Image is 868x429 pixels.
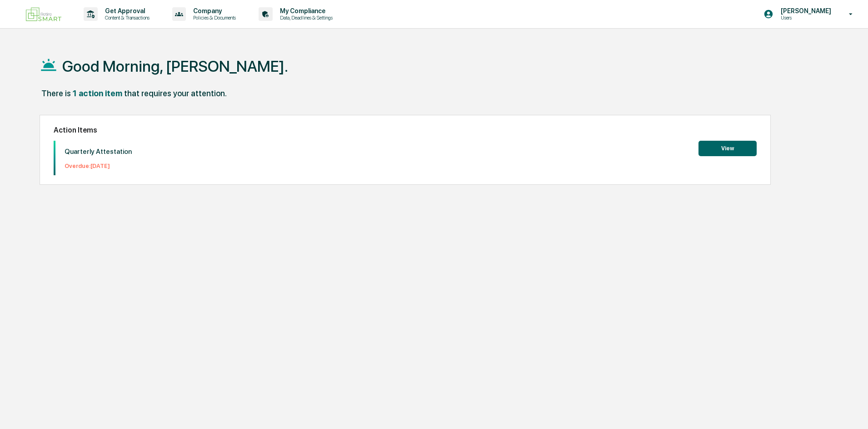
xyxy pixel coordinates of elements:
h1: Good Morning, [PERSON_NAME]. [62,57,288,75]
p: My Compliance [273,7,337,15]
p: Company [186,7,240,15]
p: Users [773,15,836,21]
div: There is [41,89,71,98]
a: View [698,143,757,152]
p: Quarterly Attestation [65,148,132,156]
h2: Action Items [54,126,757,134]
div: that requires your attention. [124,89,227,98]
button: View [698,141,757,156]
p: Content & Transactions [98,15,154,21]
div: 1 action item [73,89,122,98]
p: Data, Deadlines & Settings [273,15,337,21]
img: logo [22,4,65,25]
p: Overdue: [DATE] [65,163,132,169]
p: Policies & Documents [186,15,240,21]
p: Get Approval [98,7,154,15]
p: [PERSON_NAME] [773,7,836,15]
